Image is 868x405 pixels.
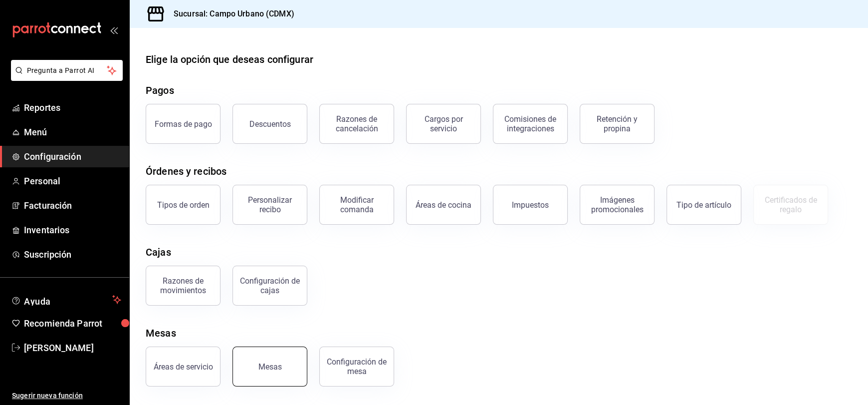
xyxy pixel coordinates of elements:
[146,83,174,98] div: Pagos
[666,185,741,225] button: Tipo de artículo
[146,52,313,67] div: Elige la opción que deseas configurar
[319,104,394,144] button: Razones de cancelación
[760,195,822,214] div: Certificados de regalo
[146,347,220,387] button: Áreas de servicio
[24,199,121,212] span: Facturación
[249,119,291,129] div: Descuentos
[24,174,121,188] span: Personal
[152,276,214,295] div: Razones de movimientos
[24,248,121,261] span: Suscripción
[146,326,176,341] div: Mesas
[166,8,294,20] h3: Sucursal: Campo Urbano (CDMX)
[24,125,121,139] span: Menú
[319,347,394,387] button: Configuración de mesa
[586,114,648,133] div: Retención y propina
[11,60,123,81] button: Pregunta a Parrot AI
[154,362,213,372] div: Áreas de servicio
[416,200,471,210] div: Áreas de cocina
[676,200,731,210] div: Tipo de artículo
[493,185,568,225] button: Impuestos
[24,317,121,330] span: Recomienda Parrot
[155,119,212,129] div: Formas de pago
[580,104,654,144] button: Retención y propina
[7,72,123,83] a: Pregunta a Parrot AI
[146,245,171,260] div: Cajas
[24,341,121,355] span: [PERSON_NAME]
[326,357,388,376] div: Configuración de mesa
[12,391,121,401] span: Sugerir nueva función
[146,266,220,306] button: Razones de movimientos
[146,104,220,144] button: Formas de pago
[512,200,549,210] div: Impuestos
[580,185,654,225] button: Imágenes promocionales
[493,104,568,144] button: Comisiones de integraciones
[499,114,561,133] div: Comisiones de integraciones
[239,195,301,214] div: Personalizar recibo
[586,195,648,214] div: Imágenes promocionales
[326,114,388,133] div: Razones de cancelación
[232,104,307,144] button: Descuentos
[413,114,474,133] div: Cargos por servicio
[24,294,108,306] span: Ayuda
[157,200,210,210] div: Tipos de orden
[27,65,107,76] span: Pregunta a Parrot AI
[24,101,121,114] span: Reportes
[406,104,481,144] button: Cargos por servicio
[753,185,828,225] button: Certificados de regalo
[232,185,307,225] button: Personalizar recibo
[24,223,121,237] span: Inventarios
[232,347,307,387] button: Mesas
[146,185,220,225] button: Tipos de orden
[110,26,118,34] button: open_drawer_menu
[406,185,481,225] button: Áreas de cocina
[24,150,121,163] span: Configuración
[319,185,394,225] button: Modificar comanda
[239,276,301,295] div: Configuración de cajas
[258,362,282,372] div: Mesas
[146,164,226,179] div: Órdenes y recibos
[326,195,388,214] div: Modificar comanda
[232,266,307,306] button: Configuración de cajas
